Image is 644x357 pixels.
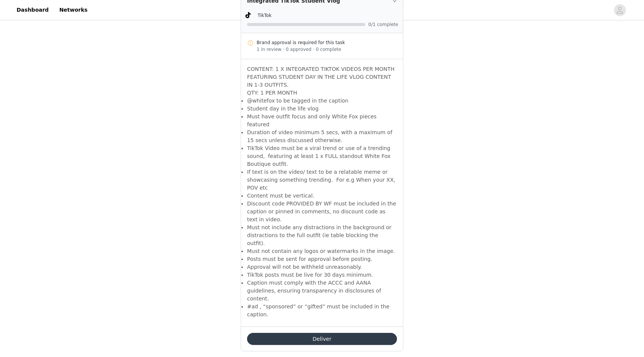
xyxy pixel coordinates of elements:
[247,263,397,271] p: Approval will not be withheld unreasonably.
[616,4,623,16] div: avatar
[247,333,397,345] button: Deliver
[247,89,397,97] p: QTY: 1 PER MONTH
[12,2,53,18] a: Dashboard
[247,144,397,168] p: TikTok Video must be a viral trend or use of a trending sound, featuring at least 1 x FULL stando...
[247,271,397,279] p: TikTok posts must be live for 30 days minimum.
[247,129,397,144] p: Duration of video minimum 5 secs, with a maximum of 15 secs unless discussed otherwise.
[247,255,397,263] p: Posts must be sent for approval before posting.
[247,200,397,224] p: Discount code PROVIDED BY WF must be included in the caption or pinned in comments, no discount c...
[247,168,397,192] p: If text is on the video/ text to be a relatable meme or showcasing something trending. For e.g Wh...
[247,224,397,247] p: Must not include any distractions in the background or distractions to the full outfit (ie table ...
[247,65,397,89] p: CONTENT: 1 X INTEGRATED TIKTOK VIDEOS PER MONTH FEATURING STUDENT DAY IN THE LIFE VLOG CONTENT IN...
[55,2,92,18] a: Networks
[247,247,397,255] p: Must not contain any logos or watermarks in the image.
[368,22,398,27] span: 0/1 complete
[257,39,397,46] div: Brand approval is required for this task
[247,97,397,105] p: @whitefox to be tagged in the caption
[247,303,397,319] p: #ad , “sponsored” or “gifted” must be included in the caption.
[257,46,397,53] div: 1 in review · 0 approved · 0 complete
[247,192,397,200] p: Content must be vertical.
[247,105,397,113] p: Student day in the life vlog
[247,279,397,303] p: Caption must comply with the ACCC and AANA guidelines, ensuring transparency in disclosures of co...
[247,113,397,129] p: Must have outfit focus and only White Fox pieces featured
[258,13,272,18] span: TikTok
